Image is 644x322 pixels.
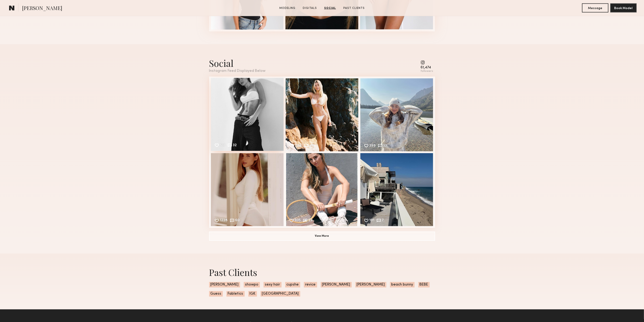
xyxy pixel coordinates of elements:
button: Book Model [610,3,637,13]
a: Modeling [277,6,297,10]
span: BEBE [418,282,430,288]
span: [PERSON_NAME] [209,282,240,288]
div: 32 [233,144,237,148]
div: 1167 [295,144,302,148]
div: 61,474 [421,66,433,69]
span: beach bunny [390,282,415,288]
span: Guess [209,291,223,297]
span: [PERSON_NAME] [355,282,386,288]
div: 46 [309,144,314,148]
button: View More [209,232,435,241]
div: Instagram Feed Displayed Below [209,69,266,73]
span: [PERSON_NAME] [22,5,62,13]
div: 60 [235,219,240,223]
div: 935 [295,219,301,223]
span: revice [304,282,317,288]
span: Fabletics [226,291,245,297]
div: followers [421,70,433,73]
div: 7 [382,219,384,223]
a: Book Model [610,6,637,10]
span: cupshe [285,282,300,288]
span: [PERSON_NAME] [321,282,352,288]
div: 613 [220,144,226,148]
span: [GEOGRAPHIC_DATA] [261,291,300,297]
div: Social [209,57,266,69]
a: Digitals [301,6,319,10]
span: IGK [248,291,257,297]
div: 101 [369,219,375,223]
div: 399 [369,144,376,148]
a: Past Clients [341,6,367,10]
span: showpo [244,282,260,288]
button: Message [582,3,608,13]
div: Past Clients [209,266,435,278]
div: 33 [383,144,387,148]
a: Social [322,6,338,10]
span: sexy hair [264,282,282,288]
div: 1228 [220,219,228,223]
div: 29 [308,219,313,223]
